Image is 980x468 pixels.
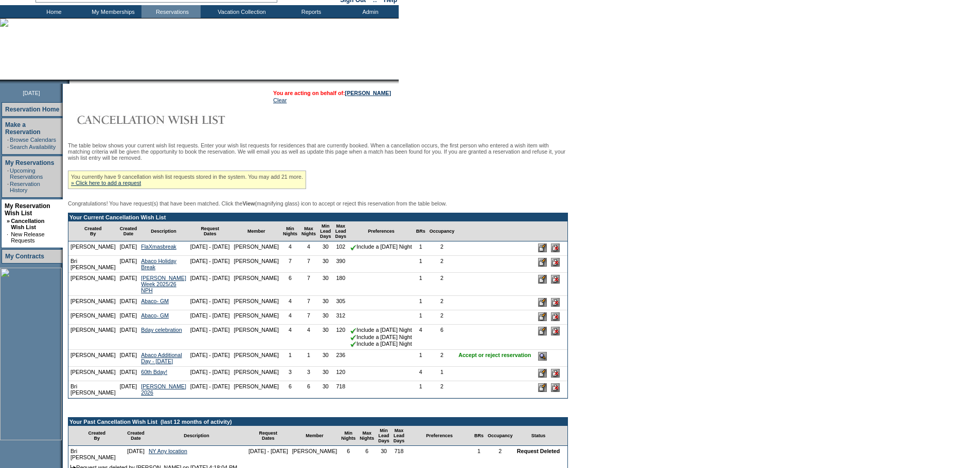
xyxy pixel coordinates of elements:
td: 4 [414,367,427,381]
img: blank.gif [69,80,70,84]
td: · [7,137,9,143]
td: 7 [299,256,318,273]
td: [DATE] [118,296,139,310]
td: · [7,167,9,180]
span: [DATE] [23,90,40,96]
td: Status [514,426,562,446]
td: [PERSON_NAME] [231,325,281,350]
td: 1 [427,367,457,381]
a: FlaXmasbreak [141,244,176,250]
a: Cancellation Wish List [11,218,44,230]
td: Created Date [118,221,139,241]
td: Bri [PERSON_NAME] [68,256,118,273]
nobr: [DATE] - [DATE] [190,258,230,264]
td: [PERSON_NAME] [231,256,281,273]
nobr: [DATE] - [DATE] [190,298,230,304]
td: Preferences [348,221,414,241]
nobr: [DATE] - [DATE] [190,327,230,333]
td: 718 [391,446,407,462]
td: [PERSON_NAME] [68,350,118,367]
td: [PERSON_NAME] [68,273,118,296]
td: [PERSON_NAME] [231,296,281,310]
td: Occupancy [427,221,457,241]
input: Edit this Request [538,275,547,284]
td: Request Dates [246,426,290,446]
td: [PERSON_NAME] [231,241,281,256]
td: 3 [281,367,299,381]
a: Search Availability [10,144,56,150]
td: 4 [299,241,318,256]
td: Max Lead Days [333,221,349,241]
td: Max Lead Days [391,426,407,446]
a: » Click here to add a request [71,180,141,186]
td: 30 [318,296,333,310]
nobr: Request Deleted [517,448,560,454]
td: Vacation Collection [201,5,280,18]
img: promoShadowLeftCorner.gif [66,80,69,84]
nobr: Include a [DATE] Night [350,327,412,333]
img: chkSmaller.gif [350,334,357,341]
input: Delete this Request [551,383,560,392]
td: [PERSON_NAME] [231,381,281,398]
input: Accept or Reject this Reservation [538,352,547,361]
td: 6 [339,446,358,462]
a: My Contracts [5,253,44,260]
input: Edit this Request [538,383,547,392]
span: You are acting on behalf of: [273,90,391,96]
td: [DATE] [118,273,139,296]
a: New Release Requests [11,231,44,244]
td: My Memberships [82,5,141,18]
td: · [7,231,10,244]
a: Reservation History [10,181,40,193]
td: Created Date [125,426,147,446]
td: [DATE] [118,241,139,256]
td: 1 [414,241,427,256]
input: Edit this Request [538,298,547,307]
td: Your Current Cancellation Wish List [68,213,567,221]
td: Member [231,221,281,241]
a: Reservation Home [5,106,59,113]
input: Delete this Request [551,275,560,284]
td: Occupancy [486,426,515,446]
input: Edit this Request [538,369,547,378]
td: [DATE] [118,367,139,381]
nobr: Accept or reject reservation [458,352,531,358]
td: 1 [414,273,427,296]
td: 236 [333,350,349,367]
td: 6 [281,381,299,398]
td: 7 [281,256,299,273]
td: 1 [414,310,427,325]
a: My Reservation Wish List [5,202,50,217]
td: Member [290,426,340,446]
input: Delete this Request [551,369,560,378]
td: 180 [333,273,349,296]
td: Min Lead Days [376,426,391,446]
nobr: [DATE] - [DATE] [190,383,230,389]
img: chkSmaller.gif [350,328,357,334]
td: [PERSON_NAME] [231,350,281,367]
td: Max Nights [358,426,376,446]
td: 4 [281,296,299,310]
input: Delete this Request [551,298,560,307]
td: 7 [299,296,318,310]
img: chkSmaller.gif [350,341,357,347]
td: 1 [281,350,299,367]
td: 30 [318,273,333,296]
td: 3 [299,367,318,381]
a: [PERSON_NAME] 2026 [141,383,186,396]
input: Edit this Request [538,312,547,321]
td: · [7,144,9,150]
td: 305 [333,296,349,310]
td: 7 [299,310,318,325]
td: [DATE] [125,446,147,462]
td: 1 [299,350,318,367]
td: 102 [333,241,349,256]
td: [PERSON_NAME] [231,367,281,381]
img: Cancellation Wish List [68,109,274,130]
td: Reservations [141,5,201,18]
div: You currently have 9 cancellation wish list requests stored in the system. You may add 21 more. [68,171,306,189]
td: 4 [299,325,318,350]
td: Reports [280,5,340,18]
a: NY Any location [149,448,187,454]
a: Abaco- GM [141,312,169,319]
